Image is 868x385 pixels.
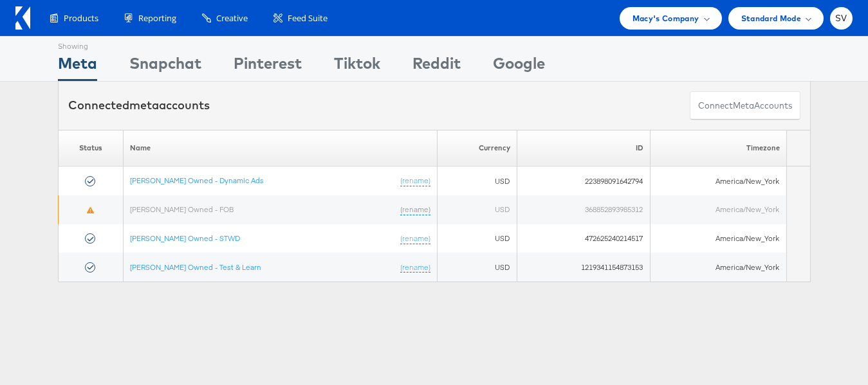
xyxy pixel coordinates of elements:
[517,166,650,195] td: 223898091642794
[437,224,517,253] td: USD
[650,166,786,195] td: America/New_York
[129,98,159,112] span: meta
[412,52,461,81] div: Reddit
[400,262,430,273] a: (rename)
[650,195,786,224] td: America/New_York
[437,195,517,224] td: USD
[493,52,545,81] div: Google
[437,253,517,282] td: USD
[129,262,261,271] a: [PERSON_NAME] Owned - Test & Learn
[437,166,517,195] td: USD
[650,224,786,253] td: America/New_York
[68,97,210,114] div: Connected accounts
[400,204,430,215] a: (rename)
[650,130,786,166] th: Timezone
[129,52,201,81] div: Snapchat
[517,253,650,282] td: 1219341154873153
[64,12,98,24] span: Products
[288,12,328,24] span: Feed Suite
[129,233,239,243] a: [PERSON_NAME] Owned - STWD
[835,14,847,22] span: SV
[129,175,263,185] a: [PERSON_NAME] Owned - Dynamic Ads
[138,12,176,24] span: Reporting
[129,204,233,214] a: [PERSON_NAME] Owned - FOB
[234,52,302,81] div: Pinterest
[334,52,380,81] div: Tiktok
[58,37,97,52] div: Showing
[733,100,754,112] span: meta
[400,175,430,186] a: (rename)
[633,12,699,25] span: Macy's Company
[58,52,97,81] div: Meta
[741,12,801,25] span: Standard Mode
[216,12,248,24] span: Creative
[517,130,650,166] th: ID
[437,130,517,166] th: Currency
[58,130,123,166] th: Status
[517,224,650,253] td: 472625240214517
[400,233,430,244] a: (rename)
[650,253,786,282] td: America/New_York
[690,91,800,120] button: ConnectmetaAccounts
[123,130,437,166] th: Name
[517,195,650,224] td: 368852893985312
